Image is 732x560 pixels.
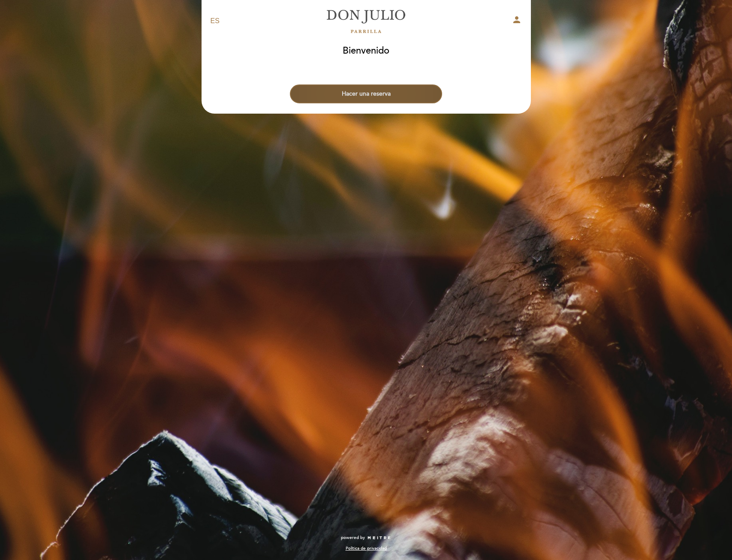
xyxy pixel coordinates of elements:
[341,535,365,541] span: powered by
[313,9,420,33] a: [PERSON_NAME]
[367,536,392,540] img: MEITRE
[512,15,522,28] button: person
[346,545,387,551] a: Política de privacidad
[341,535,392,541] a: powered by
[512,15,522,25] i: person
[290,84,442,103] button: Hacer una reserva
[343,46,389,56] h1: Bienvenido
